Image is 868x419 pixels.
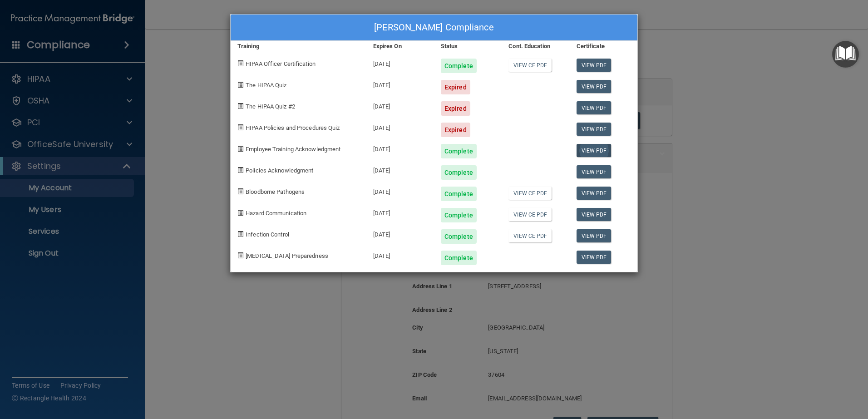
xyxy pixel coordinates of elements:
[577,144,612,157] a: View PDF
[502,41,569,52] div: Cont. Education
[366,158,434,180] div: [DATE]
[366,244,434,265] div: [DATE]
[577,80,612,93] a: View PDF
[441,80,470,94] div: Expired
[508,187,552,200] a: View CE PDF
[434,41,502,52] div: Status
[366,180,434,201] div: [DATE]
[231,41,366,52] div: Training
[246,167,313,174] span: Policies Acknowledgment
[231,15,637,41] div: [PERSON_NAME] Compliance
[577,208,612,221] a: View PDF
[246,103,295,110] span: The HIPAA Quiz #2
[441,187,477,201] div: Complete
[577,229,612,242] a: View PDF
[577,59,612,72] a: View PDF
[366,52,434,73] div: [DATE]
[366,41,434,52] div: Expires On
[441,144,477,158] div: Complete
[246,231,289,238] span: Infection Control
[577,187,612,200] a: View PDF
[366,201,434,222] div: [DATE]
[570,41,637,52] div: Certificate
[246,188,305,195] span: Bloodborne Pathogens
[441,101,470,116] div: Expired
[366,137,434,158] div: [DATE]
[246,146,340,153] span: Employee Training Acknowledgment
[577,165,612,178] a: View PDF
[441,59,477,73] div: Complete
[441,123,470,137] div: Expired
[246,210,306,217] span: Hazard Communication
[366,94,434,116] div: [DATE]
[246,60,316,67] span: HIPAA Officer Certification
[366,222,434,244] div: [DATE]
[577,251,612,264] a: View PDF
[577,101,612,114] a: View PDF
[441,229,477,244] div: Complete
[441,251,477,265] div: Complete
[508,59,552,72] a: View CE PDF
[246,124,340,131] span: HIPAA Policies and Procedures Quiz
[508,229,552,242] a: View CE PDF
[246,82,286,89] span: The HIPAA Quiz
[366,116,434,137] div: [DATE]
[508,208,552,221] a: View CE PDF
[441,165,477,180] div: Complete
[832,41,859,68] button: Open Resource Center
[246,252,328,259] span: [MEDICAL_DATA] Preparedness
[577,123,612,136] a: View PDF
[441,208,477,222] div: Complete
[366,73,434,94] div: [DATE]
